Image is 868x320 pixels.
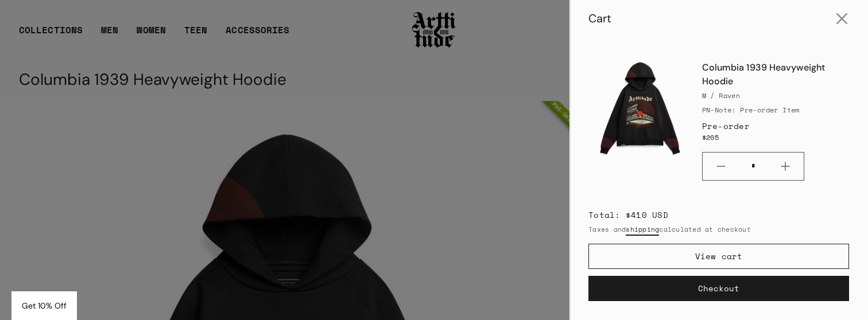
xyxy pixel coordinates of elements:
[588,244,849,269] a: View cart
[588,209,621,221] span: Total:
[703,153,739,180] button: Minus
[588,224,849,235] small: Taxes and calculated at checkout
[702,132,719,142] span: $205
[767,153,804,180] button: Plus
[626,224,659,235] a: shipping
[588,11,611,26] div: Cart
[702,105,849,115] li: PN-Note: Pre-order Item
[588,276,849,301] button: Checkout with Shipping Protection included for an additional fee as listed above
[702,119,849,132] div: Pre-order
[702,185,728,208] a: Remove
[702,91,849,100] div: M / Raven
[702,56,849,88] a: Columbia 1939 Heavyweight Hoodie
[739,157,767,175] input: Quantity
[22,301,67,311] span: Get 10% Off
[626,209,668,221] span: $410 USD
[11,291,77,320] div: Get 10% Off
[828,5,856,33] button: Close cart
